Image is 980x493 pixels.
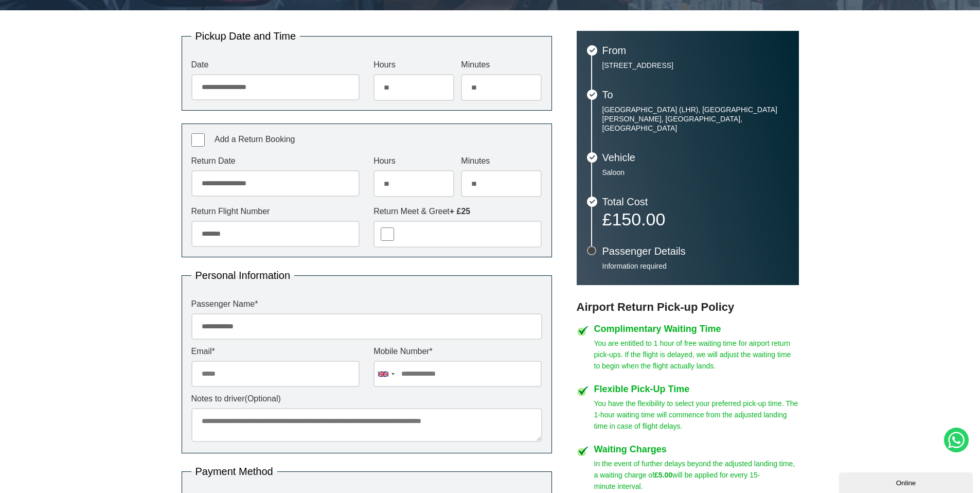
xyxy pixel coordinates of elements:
h3: Vehicle [602,152,789,163]
label: Return Meet & Greet [373,207,542,216]
h4: Waiting Charges [594,445,799,454]
span: (Optional) [245,394,281,403]
label: Email [191,347,360,356]
h3: Airport Return Pick-up Policy [577,301,799,314]
h4: Complimentary Waiting Time [594,324,799,333]
h3: To [602,90,789,100]
p: Information required [602,261,789,271]
label: Mobile Number [373,347,542,356]
legend: Pickup Date and Time [191,31,300,41]
iframe: chat widget [839,470,975,493]
p: You have the flexibility to select your preferred pick-up time. The 1-hour waiting time will comm... [594,398,799,432]
strong: + £25 [450,207,470,216]
div: United Kingdom: +44 [374,361,398,386]
h4: Flexible Pick-Up Time [594,384,799,394]
span: 150.00 [612,209,665,229]
p: [STREET_ADDRESS] [602,61,789,70]
legend: Payment Method [191,466,277,477]
p: Saloon [602,168,789,177]
label: Passenger Name [191,300,542,308]
p: In the event of further delays beyond the adjusted landing time, a waiting charge of will be appl... [594,458,799,492]
label: Hours [373,157,454,165]
label: Hours [373,61,454,69]
span: Add a Return Booking [215,135,295,144]
input: Add a Return Booking [191,133,205,147]
label: Date [191,61,360,69]
legend: Personal Information [191,270,295,280]
label: Minutes [461,61,542,69]
p: You are entitled to 1 hour of free waiting time for airport return pick-ups. If the flight is del... [594,338,799,372]
h3: From [602,45,789,56]
h3: Passenger Details [602,246,789,256]
p: £ [602,212,789,226]
label: Minutes [461,157,542,165]
label: Return Date [191,157,360,165]
p: [GEOGRAPHIC_DATA] (LHR), [GEOGRAPHIC_DATA][PERSON_NAME], [GEOGRAPHIC_DATA], [GEOGRAPHIC_DATA] [602,105,789,133]
strong: £5.00 [654,471,672,479]
label: Notes to driver [191,395,542,403]
h3: Total Cost [602,197,789,207]
label: Return Flight Number [191,207,360,216]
